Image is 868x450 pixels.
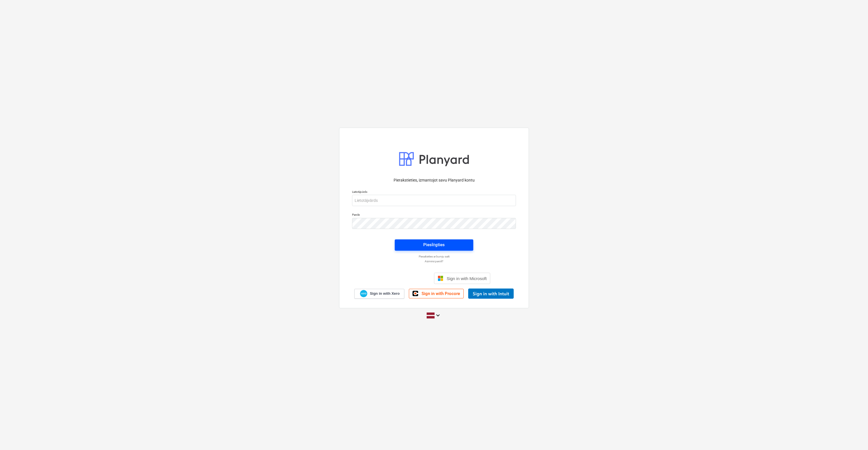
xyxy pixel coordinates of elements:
input: Lietotājvārds [352,195,516,206]
iframe: Sign in with Google Button [375,272,432,285]
span: Sign in with Microsoft [447,276,487,281]
img: Microsoft logo [438,276,443,281]
img: Xero logo [360,290,367,298]
a: Aizmirsi paroli? [349,259,519,263]
p: Parole [352,213,516,218]
div: Pieslēgties [423,241,445,248]
i: keyboard_arrow_down [435,312,441,319]
button: Pieslēgties [395,239,473,251]
span: Sign in with Xero [370,291,400,296]
p: Pierakstieties, izmantojot savu Planyard kontu [352,177,516,183]
a: Sign in with Xero [354,289,405,299]
a: Piesakieties ar burvju saiti [349,255,519,258]
span: Sign in with Procore [422,291,460,296]
iframe: Chat Widget [840,423,868,450]
p: Lietotājvārds [352,190,516,195]
a: Sign in with Procore [409,289,464,298]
